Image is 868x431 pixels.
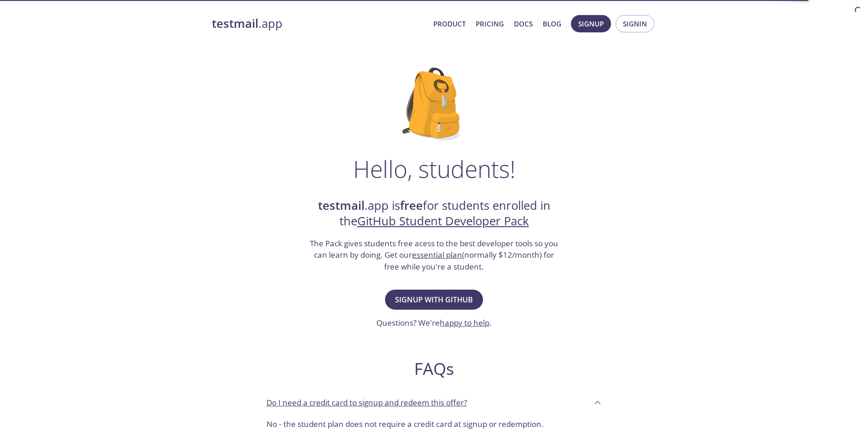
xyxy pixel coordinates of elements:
a: essential plan [412,249,462,260]
h1: Hello, students! [353,155,515,182]
a: Blog [543,18,561,30]
p: No - the student plan does not require a credit card at signup or redemption. [267,418,602,430]
strong: testmail [318,197,365,213]
span: Signin [623,18,647,30]
strong: free [400,197,423,213]
h3: The Pack gives students free acess to the best developer tools so you can learn by doing. Get our... [309,238,560,273]
span: Signup [578,18,604,30]
a: happy to help [440,317,489,328]
p: Do I need a credit card to signup and redeem this offer? [267,397,467,409]
a: GitHub Student Developer Pack [357,213,529,229]
a: Pricing [476,18,504,30]
h2: FAQs [259,358,609,379]
button: Signup with GitHub [385,290,483,310]
button: Signup [571,15,611,32]
button: Signin [616,15,654,32]
span: Signup with GitHub [395,293,473,306]
h3: Questions? We're . [376,317,492,329]
strong: testmail [212,16,258,31]
img: github-student-backpack.png [402,68,466,140]
a: testmail.app [212,16,426,31]
h2: .app is for students enrolled in the [309,198,560,229]
div: Do I need a credit card to signup and redeem this offer? [259,390,609,415]
a: Docs [514,18,533,30]
a: Product [433,18,466,30]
